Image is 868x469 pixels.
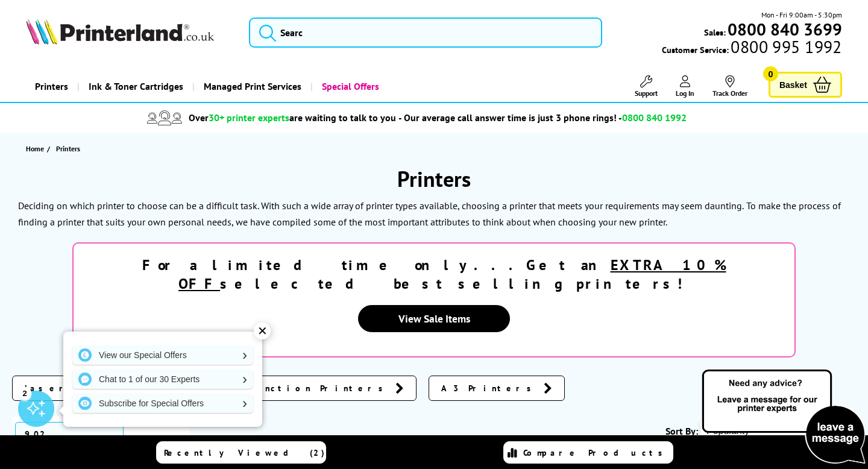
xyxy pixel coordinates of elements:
[769,72,842,98] a: Basket 0
[358,305,510,332] a: View Sale Items
[12,165,856,193] h1: Printers
[209,112,289,124] span: 30+ printer experts
[200,382,389,394] span: Multifunction Printers
[156,441,326,464] a: Recently Viewed (2)
[676,75,694,98] a: Log In
[704,27,726,38] span: Sales:
[189,112,396,124] span: Over are waiting to talk to you
[12,376,175,401] a: Laser Printers
[763,66,778,81] span: 0
[729,41,841,52] span: 0800 995 1992
[26,71,77,102] a: Printers
[25,382,148,394] span: Laser Printers
[26,18,214,45] img: Printerland Logo
[142,256,726,293] strong: For a limited time only...Get an selected best selling printers!
[622,112,687,124] span: 0800 840 1992
[26,18,234,47] a: Printerland Logo
[26,142,47,155] a: Home
[18,200,744,212] p: Deciding on which printer to choose can be a difficult task. With such a wide array of printer ty...
[56,144,80,153] span: Printers
[254,323,271,339] div: ✕
[89,71,183,102] span: Ink & Toner Cartridges
[72,394,253,413] a: Subscribe for Special Offers
[178,256,726,293] u: EXTRA 10% OFF
[124,434,180,457] a: reset filters
[676,89,694,98] span: Log In
[192,71,310,102] a: Managed Print Services
[310,71,388,102] a: Special Offers
[665,425,698,437] span: Sort By:
[761,9,842,20] span: Mon - Fri 9:00am - 5:30pm
[662,41,841,55] span: Customer Service:
[187,376,417,401] a: Multifunction Printers
[164,447,325,458] span: Recently Viewed (2)
[523,447,669,458] span: Compare Products
[635,75,658,98] a: Support
[77,71,192,102] a: Ink & Toner Cartridges
[398,112,687,124] span: - Our average call answer time is just 3 phone rings! -
[18,386,31,400] div: 2
[728,18,842,40] b: 0800 840 3699
[72,370,253,389] a: Chat to 1 of our 30 Experts
[779,77,807,93] span: Basket
[699,368,868,467] img: Open Live Chat window
[712,75,747,98] a: Track Order
[441,382,538,394] span: A3 Printers
[72,345,253,365] a: View our Special Offers
[18,200,841,228] p: To make the process of finding a printer that suits your own personal needs, we have compiled som...
[726,24,842,35] a: 0800 840 3699
[635,89,658,98] span: Support
[249,17,602,48] input: Searc
[503,441,673,464] a: Compare Products
[429,376,565,401] a: A3 Printers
